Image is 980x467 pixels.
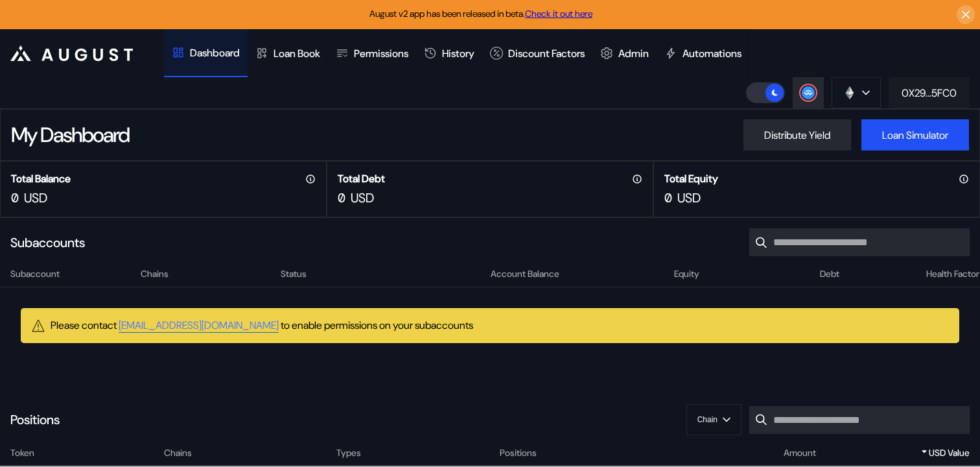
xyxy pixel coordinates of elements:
div: 0 [338,189,345,206]
span: Health Factor [926,267,979,281]
a: Discount Factors [482,29,592,77]
span: Chains [164,446,192,460]
button: Chain [686,404,741,435]
a: [EMAIL_ADDRESS][DOMAIN_NAME] [119,318,279,333]
span: Status [281,267,307,281]
div: Loan Simulator [882,128,948,142]
button: 0X29...5FC0 [889,77,970,108]
span: August v2 app has been released in beta. [369,8,592,19]
button: chain logo [832,77,881,108]
div: Automations [682,47,741,60]
div: Subaccounts [10,234,85,251]
div: Discount Factors [508,47,585,60]
a: Admin [592,29,657,77]
button: Distribute Yield [743,119,851,150]
img: warning [31,318,45,333]
button: Loan Simulator [861,119,969,150]
div: 0 [664,189,672,206]
h2: Total Debt [338,172,385,186]
div: Please contact to enable permissions on your subaccounts [51,318,473,333]
div: My Dashboard [11,121,129,149]
div: Dashboard [190,46,240,60]
a: Loan Book [248,29,328,77]
h2: Total Balance [11,172,71,186]
div: History [442,47,474,60]
div: Distribute Yield [764,128,830,142]
a: Permissions [328,29,416,77]
span: Amount [784,446,816,460]
div: Loan Book [274,47,320,60]
a: Dashboard [164,29,248,77]
span: Account Balance [491,267,559,281]
a: Automations [657,29,749,77]
div: USD [24,189,47,206]
span: Positions [500,446,537,460]
span: Types [336,446,361,460]
div: Positions [10,411,60,428]
div: USD [677,189,701,206]
div: Admin [618,47,649,60]
span: Debt [820,267,839,281]
span: USD Value [929,446,970,460]
img: chain logo [843,86,857,100]
a: Check it out here [525,8,592,19]
h2: Total Equity [664,172,718,186]
div: 0X29...5FC0 [902,86,957,100]
span: Subaccount [10,267,60,281]
div: USD [351,189,374,206]
span: Chain [697,415,717,424]
div: Permissions [354,47,408,60]
div: 0 [11,189,19,206]
a: History [416,29,482,77]
span: Equity [674,267,699,281]
span: Chains [141,267,169,281]
span: Token [10,446,34,460]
